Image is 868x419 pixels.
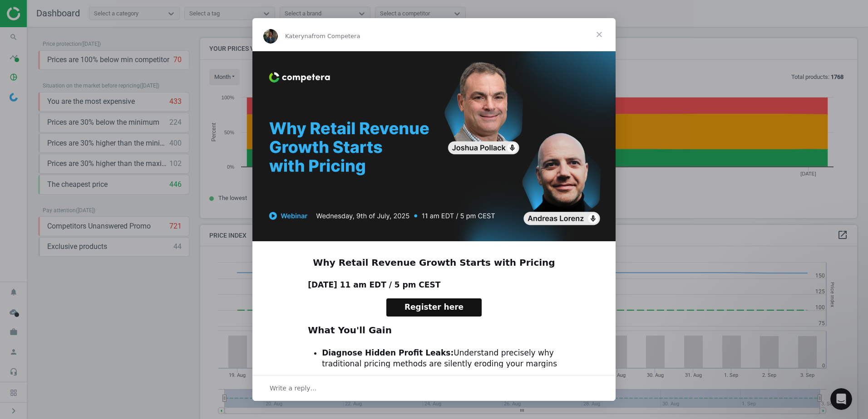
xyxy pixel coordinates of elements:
[404,302,464,312] span: Register here
[308,325,392,336] b: What You'll Gain
[386,298,482,317] a: Register here
[252,375,616,401] div: Open conversation and reply
[322,348,454,357] b: Diagnose Hidden Profit Leaks:
[270,382,317,394] span: Write a reply…
[322,348,560,380] li: Understand precisely why traditional pricing methods are silently eroding your margins and trappi...
[285,33,312,39] span: Kateryna
[308,280,440,289] b: [DATE] 11 am EDT / 5 pm CEST
[263,29,278,44] img: Profile image for Kateryna
[583,18,616,51] span: Close
[312,33,360,39] span: from Competera
[313,257,555,268] b: Why Retail Revenue Growth Starts with Pricing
